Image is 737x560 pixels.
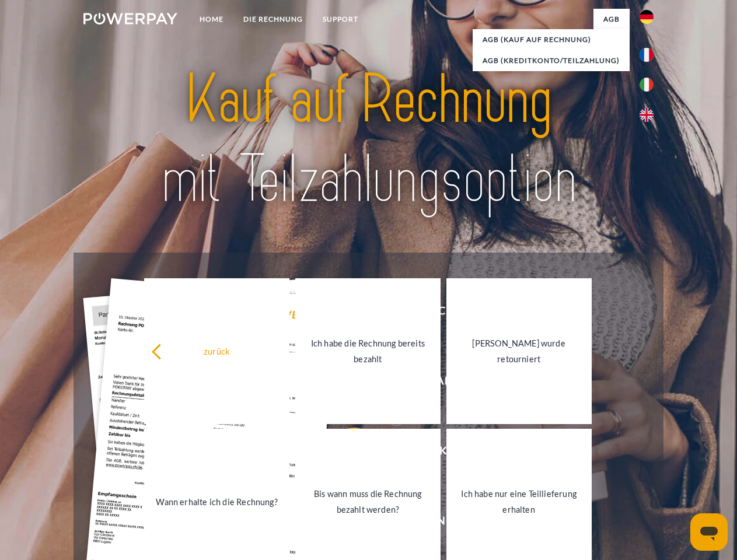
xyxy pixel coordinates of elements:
a: DIE RECHNUNG [233,9,313,30]
div: Bis wann muss die Rechnung bezahlt werden? [302,486,434,517]
div: [PERSON_NAME] wurde retourniert [453,335,585,367]
div: Ich habe die Rechnung bereits bezahlt [302,335,434,367]
a: AGB (Kauf auf Rechnung) [473,29,630,50]
a: Home [190,9,233,30]
img: en [640,108,654,122]
div: Wann erhalte ich die Rechnung? [151,494,282,509]
img: title-powerpay_de.svg [111,56,626,223]
a: SUPPORT [313,9,368,30]
img: logo-powerpay-white.svg [83,13,177,24]
a: agb [593,9,630,30]
img: de [640,10,654,24]
div: Ich habe nur eine Teillieferung erhalten [453,486,585,517]
iframe: Schaltfläche zum Öffnen des Messaging-Fensters [690,513,728,551]
div: zurück [151,343,282,359]
img: fr [640,48,654,62]
a: AGB (Kreditkonto/Teilzahlung) [473,50,630,71]
img: it [640,78,654,92]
